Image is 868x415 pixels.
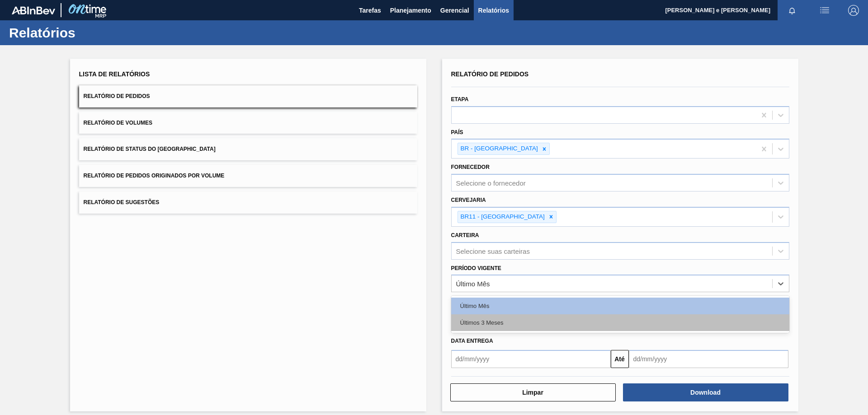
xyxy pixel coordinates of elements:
[79,138,417,160] button: Relatório de Status do [GEOGRAPHIC_DATA]
[12,6,55,14] img: TNhmsLtSVTkK8tSr43FrP2fwEKptu5GPRR3wAAAABJRU5ErkJggg==
[458,211,546,223] div: BR11 - [GEOGRAPHIC_DATA]
[79,191,417,214] button: Relatório de Sugestões
[451,96,469,103] label: Etapa
[451,350,611,368] input: dd/mm/yyyy
[629,350,788,368] input: dd/mm/yyyy
[84,199,160,205] span: Relatório de Sugestões
[84,146,216,152] span: Relatório de Status do [GEOGRAPHIC_DATA]
[819,5,830,16] img: userActions
[478,5,509,16] span: Relatórios
[451,314,789,331] div: Últimos 3 Meses
[79,85,417,107] button: Relatório de Pedidos
[451,129,463,135] label: País
[79,112,417,134] button: Relatório de Volumes
[451,298,789,314] div: Último Mês
[456,179,526,187] div: Selecione o fornecedor
[458,143,539,154] div: BR - [GEOGRAPHIC_DATA]
[451,164,490,170] label: Fornecedor
[451,338,493,344] span: Data Entrega
[9,28,170,38] h1: Relatórios
[623,383,788,401] button: Download
[84,120,152,126] span: Relatório de Volumes
[84,93,150,99] span: Relatório de Pedidos
[451,232,479,238] label: Carteira
[456,280,490,288] div: Último Mês
[79,70,150,78] span: Lista de Relatórios
[359,5,381,16] span: Tarefas
[84,173,225,179] span: Relatório de Pedidos Originados por Volume
[611,350,629,368] button: Até
[79,165,417,187] button: Relatório de Pedidos Originados por Volume
[450,383,616,401] button: Limpar
[390,5,431,16] span: Planejamento
[778,4,807,17] button: Notificações
[440,5,469,16] span: Gerencial
[456,247,530,255] div: Selecione suas carteiras
[451,197,486,203] label: Cervejaria
[451,70,529,78] span: Relatório de Pedidos
[848,5,859,16] img: Logout
[451,265,501,271] label: Período Vigente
